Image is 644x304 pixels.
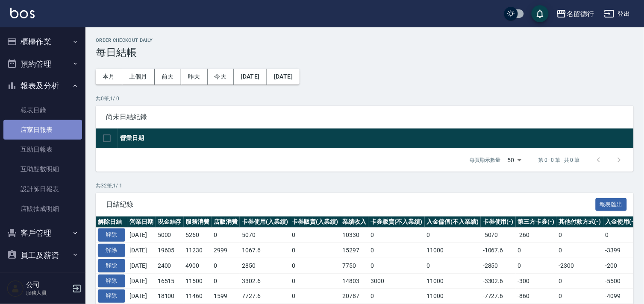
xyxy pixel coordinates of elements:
td: 19605 [156,243,184,258]
th: 入金儲值(不入業績) [425,216,481,228]
td: [DATE] [127,243,156,258]
td: 11000 [425,289,481,304]
th: 第三方卡券(-) [516,216,557,228]
td: 0 [290,258,341,273]
td: [DATE] [127,273,156,289]
td: 7727.6 [240,289,290,304]
button: save [532,5,549,22]
td: 0 [556,243,603,258]
td: 16515 [156,273,184,289]
button: 櫃檯作業 [3,31,82,53]
td: 0 [290,228,341,243]
td: -1067.6 [481,243,516,258]
td: 0 [212,258,240,273]
h5: 公司 [26,281,70,289]
a: 報表目錄 [3,100,82,120]
button: 客戶管理 [3,222,82,244]
td: -5070 [481,228,516,243]
p: 共 32 筆, 1 / 1 [96,182,634,190]
th: 解除日結 [96,216,127,228]
button: 解除 [98,259,125,272]
p: 服務人員 [26,289,70,297]
td: -2850 [481,258,516,273]
td: 11500 [184,273,212,289]
button: 前天 [155,69,181,85]
td: 7750 [340,258,368,273]
td: -3302.6 [481,273,516,289]
th: 其他付款方式(-) [556,216,603,228]
td: 20787 [340,289,368,304]
td: 5070 [240,228,290,243]
a: 報表匯出 [596,200,627,208]
th: 卡券使用(-) [481,216,516,228]
td: 0 [368,243,425,258]
td: 0 [516,243,557,258]
td: 0 [290,243,341,258]
td: 11230 [184,243,212,258]
button: 預約管理 [3,53,82,75]
td: 0 [516,258,557,273]
td: 14803 [340,273,368,289]
a: 設計師日報表 [3,179,82,199]
td: [DATE] [127,289,156,304]
div: 名留德行 [567,9,594,19]
td: -7727.6 [481,289,516,304]
td: -3399 [603,243,638,258]
td: 0 [603,228,638,243]
td: 1067.6 [240,243,290,258]
button: 上個月 [122,69,155,85]
td: 1599 [212,289,240,304]
td: 11460 [184,289,212,304]
a: 互助日報表 [3,140,82,159]
td: 0 [556,289,603,304]
button: 商品管理 [3,266,82,288]
td: -260 [516,228,557,243]
td: 0 [290,289,341,304]
td: -300 [516,273,557,289]
td: 0 [368,289,425,304]
td: 18100 [156,289,184,304]
div: 50 [504,149,525,172]
p: 共 0 筆, 1 / 0 [96,95,634,102]
td: 0 [212,228,240,243]
td: -2300 [556,258,603,273]
button: 今天 [208,69,234,85]
td: 0 [290,273,341,289]
td: 5260 [184,228,212,243]
h3: 每日結帳 [96,47,634,58]
td: 11000 [425,273,481,289]
td: 5000 [156,228,184,243]
button: [DATE] [234,69,267,85]
button: 名留德行 [553,5,597,23]
td: [DATE] [127,228,156,243]
img: Person [7,280,24,297]
th: 入金使用(-) [603,216,638,228]
button: 報表匯出 [596,198,627,211]
td: [DATE] [127,258,156,273]
td: -200 [603,258,638,273]
th: 卡券販賣(不入業績) [368,216,425,228]
th: 業績收入 [340,216,368,228]
td: -860 [516,289,557,304]
button: 昨天 [181,69,208,85]
button: 解除 [98,275,125,288]
span: 尚未日結紀錄 [106,113,623,121]
td: 2400 [156,258,184,273]
td: 3000 [368,273,425,289]
th: 店販消費 [212,216,240,228]
button: 員工及薪資 [3,244,82,266]
p: 第 0–0 筆 共 0 筆 [538,156,580,164]
a: 互助點數明細 [3,159,82,179]
td: 10330 [340,228,368,243]
th: 服務消費 [184,216,212,228]
button: 登出 [601,6,634,22]
td: 0 [556,228,603,243]
h2: Order checkout daily [96,38,634,43]
td: -5500 [603,273,638,289]
td: 0 [212,273,240,289]
th: 現金結存 [156,216,184,228]
th: 營業日期 [118,129,634,149]
td: -4099 [603,289,638,304]
th: 卡券販賣(入業績) [290,216,341,228]
td: 0 [556,273,603,289]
